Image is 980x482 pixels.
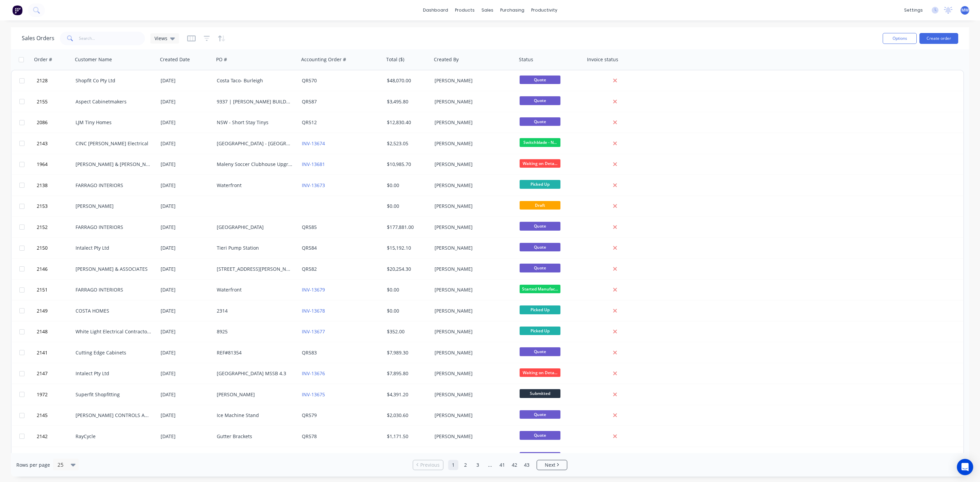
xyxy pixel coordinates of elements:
div: [PERSON_NAME] [217,391,292,398]
a: QR585 [302,224,317,230]
button: 2151 [35,280,76,300]
div: $177,881.00 [387,224,427,231]
div: Invoice status [587,56,618,63]
div: [GEOGRAPHIC_DATA] MSSB 4.3 [217,370,292,377]
div: $15,192.10 [387,245,427,251]
h1: Sales Orders [22,35,54,41]
a: Page 41 [497,460,507,470]
span: 2152 [37,224,48,231]
span: 2147 [37,370,48,377]
div: Intalect Pty Ltd [76,245,151,251]
div: [DATE] [161,119,211,126]
span: Quote [520,243,560,251]
div: [GEOGRAPHIC_DATA] - [GEOGRAPHIC_DATA] [217,140,292,147]
span: MW [961,7,969,13]
div: [PERSON_NAME] [435,266,510,272]
span: Waiting on Deta... [520,368,560,377]
div: 9337 | [PERSON_NAME] BUILDERS - WOODY POINT SPECIAL SCHOOL - MAINTENANCE SHED [217,98,292,105]
a: dashboard [420,5,452,15]
span: Quote [520,431,560,439]
button: Create order [919,33,958,44]
div: Total ($) [386,56,404,63]
span: Quote [520,96,560,105]
a: Page 43 [522,460,532,470]
a: Page 1 is your current page [448,460,458,470]
div: [PERSON_NAME] [435,412,510,419]
div: [DATE] [161,77,211,84]
button: 2147 [35,363,76,384]
div: [PERSON_NAME] [435,391,510,398]
span: 2145 [37,412,48,419]
div: COSTA HOMES [76,308,151,314]
div: Ice Machine Stand [217,412,292,419]
div: $0.00 [387,308,427,314]
span: 2151 [37,286,48,293]
div: [DATE] [161,182,211,189]
div: [DATE] [161,433,211,440]
div: Cutting Edge Cabinets [76,349,151,356]
div: Tieri Pump Station [217,245,292,251]
span: 2150 [37,245,48,251]
span: 2148 [37,328,48,335]
a: QR579 [302,412,317,418]
div: FARRAGO INTERIORS [76,182,151,189]
div: [DATE] [161,328,211,335]
div: Waterfront [217,182,292,189]
a: INV-13676 [302,370,325,377]
button: 2145 [35,405,76,426]
div: Order # [34,56,52,63]
div: [DATE] [161,140,211,147]
div: White Light Electrical Contractors [76,328,151,335]
a: Page 2 [460,460,471,470]
div: FARRAGO INTERIORS [76,224,151,231]
button: 2152 [35,217,76,237]
a: INV-13678 [302,308,325,314]
div: Costa Taco- Burleigh [217,77,292,84]
div: Waterfront [217,286,292,293]
div: Aspect Cabinetmakers [76,98,151,105]
div: [DATE] [161,98,211,105]
div: [PERSON_NAME] [76,203,151,210]
a: INV-13679 [302,286,325,293]
div: Customer Name [75,56,112,63]
a: Previous page [413,462,443,468]
a: Next page [537,462,567,468]
div: [PERSON_NAME] [435,98,510,105]
div: [PERSON_NAME] [435,370,510,377]
div: 8925 [217,328,292,335]
div: [PERSON_NAME] [435,140,510,147]
div: CINC [PERSON_NAME] Electrical [76,140,151,147]
span: Quote [520,117,560,126]
button: Options [883,33,917,44]
button: 1964 [35,154,76,174]
div: Created By [434,56,459,63]
span: 2141 [37,349,48,356]
div: Gutter Brackets [217,433,292,440]
div: Accounting Order # [301,56,346,63]
button: 2143 [35,133,76,154]
span: Quote [520,452,560,461]
div: [PERSON_NAME] [435,286,510,293]
div: [DATE] [161,370,211,377]
img: Factory [12,5,22,15]
button: 2141 [35,343,76,363]
div: [PERSON_NAME] CONTROLS AUSTRALIA PTY. LTD. [76,412,151,419]
div: FARRAGO INTERIORS [76,286,151,293]
span: Rows per page [16,462,50,468]
div: [DATE] [161,266,211,272]
div: [PERSON_NAME] [435,308,510,314]
div: $7,989.30 [387,349,427,356]
button: 2149 [35,301,76,321]
div: $4,391.20 [387,391,427,398]
div: [DATE] [161,224,211,231]
div: [PERSON_NAME] & ASSOCIATES [76,266,151,272]
div: $7,895.80 [387,370,427,377]
span: Quote [520,347,560,356]
div: [PERSON_NAME] [435,203,510,210]
div: $0.00 [387,182,427,189]
a: QR587 [302,98,317,105]
div: [PERSON_NAME] [435,119,510,126]
div: [DATE] [161,286,211,293]
span: Previous [420,462,440,468]
div: PO # [216,56,227,63]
